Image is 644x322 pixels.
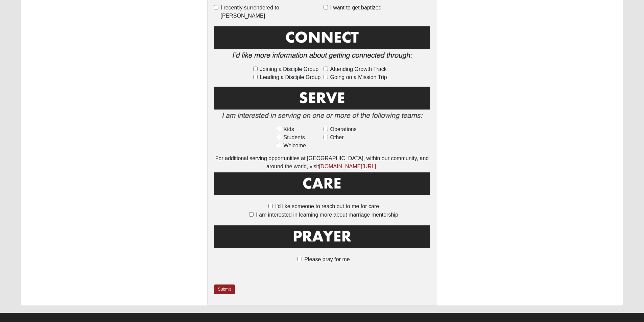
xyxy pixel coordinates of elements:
[284,142,306,150] span: Welcome
[324,75,328,79] input: Going on a Mission Trip
[277,143,281,147] input: Welcome
[324,67,328,71] input: Attending Growth Track
[284,125,294,133] span: Kids
[277,135,281,139] input: Students
[319,164,376,169] a: [DOMAIN_NAME][URL]
[260,73,321,81] span: Leading a Disciple Group
[214,5,218,9] input: I recently surrendered to [PERSON_NAME]
[304,256,350,262] span: Please pray for me
[275,203,379,209] span: I'd like someone to reach out to me for care
[253,67,258,71] input: Joining a Disciple Group
[214,171,430,201] img: Care.png
[324,5,328,9] input: I want to get baptized
[214,284,235,294] a: Submit
[330,73,387,81] span: Going on a Mission Trip
[253,75,258,79] input: Leading a Disciple Group
[214,154,430,171] div: For additional serving opportunities at [GEOGRAPHIC_DATA], within our community, and around the w...
[297,257,302,261] input: Please pray for me
[256,212,398,218] span: I am interested in learning more about marriage mentorship
[330,4,382,12] span: I want to get baptized
[260,65,318,73] span: Joining a Disciple Group
[324,127,328,131] input: Operations
[330,133,344,142] span: Other
[324,135,328,139] input: Other
[268,204,273,208] input: I'd like someone to reach out to me for care
[330,65,387,73] span: Attending Growth Track
[277,127,281,131] input: Kids
[249,212,254,217] input: I am interested in learning more about marriage mentorship
[284,133,305,142] span: Students
[221,4,321,20] span: I recently surrendered to [PERSON_NAME]
[214,25,430,64] img: Connect.png
[214,85,430,124] img: Serve2.png
[330,125,357,133] span: Operations
[214,224,430,254] img: Prayer.png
